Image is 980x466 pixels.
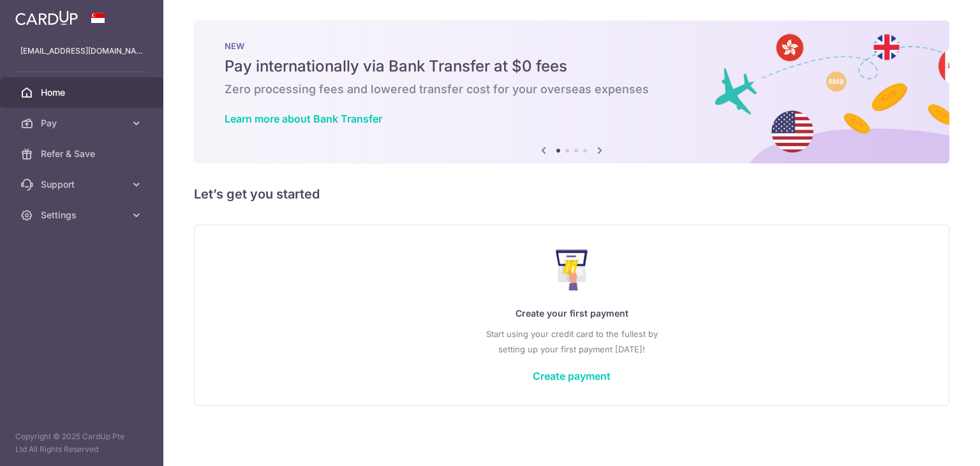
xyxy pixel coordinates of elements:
[225,112,382,125] a: Learn more about Bank Transfer
[41,86,125,99] span: Home
[533,370,611,382] a: Create payment
[194,184,949,204] h5: Let’s get you started
[220,326,923,357] p: Start using your credit card to the fullest by setting up your first payment [DATE]!
[225,56,919,77] h5: Pay internationally via Bank Transfer at $0 fees
[41,117,125,130] span: Pay
[194,20,949,163] img: Bank transfer banner
[41,178,125,191] span: Support
[220,306,923,321] p: Create your first payment
[20,45,143,57] p: [EMAIL_ADDRESS][DOMAIN_NAME]
[225,82,919,97] h6: Zero processing fees and lowered transfer cost for your overseas expenses
[225,41,919,51] p: NEW
[556,250,588,290] img: Make Payment
[15,10,78,26] img: CardUp
[41,209,125,222] span: Settings
[41,147,125,160] span: Refer & Save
